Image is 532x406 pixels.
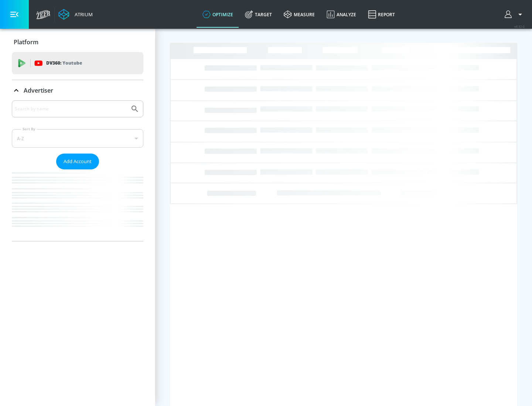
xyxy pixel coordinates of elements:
a: Report [362,1,401,28]
a: optimize [197,1,239,28]
input: Search by name [15,104,127,114]
div: A-Z [12,129,143,148]
div: DV360: Youtube [12,52,143,74]
a: Atrium [58,9,93,20]
a: Analyze [321,1,362,28]
a: Target [239,1,278,28]
a: measure [278,1,321,28]
div: Platform [12,32,143,52]
nav: list of Advertiser [12,169,143,241]
p: Youtube [62,59,82,67]
p: Advertiser [24,86,53,94]
p: Platform [14,38,38,46]
button: Add Account [56,154,99,169]
span: v 4.32.0 [514,24,525,28]
div: Atrium [72,11,93,18]
label: Sort By [21,127,37,131]
p: DV360: [46,59,82,67]
span: Add Account [64,157,92,166]
div: Advertiser [12,100,143,241]
div: Advertiser [12,80,143,101]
